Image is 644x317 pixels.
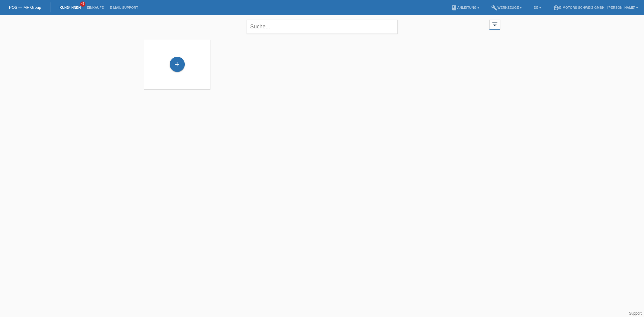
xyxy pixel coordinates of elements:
[80,2,85,7] span: 41
[553,5,559,11] i: account_circle
[448,6,482,9] a: bookAnleitung ▾
[170,59,184,69] div: Kund*in hinzufügen
[247,20,398,34] input: Suche...
[9,5,41,10] a: POS — MF Group
[107,6,141,9] a: E-Mail Support
[629,311,642,315] a: Support
[56,6,84,9] a: Kund*innen
[488,6,525,9] a: buildWerkzeuge ▾
[451,5,457,11] i: book
[492,21,498,27] i: filter_list
[531,6,544,9] a: DE ▾
[491,5,497,11] i: build
[84,6,107,9] a: Einkäufe
[550,6,641,9] a: account_circleE-Motors Schweiz GmbH - [PERSON_NAME] ▾
[221,68,278,77] div: [PERSON_NAME] [PERSON_NAME] (30)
